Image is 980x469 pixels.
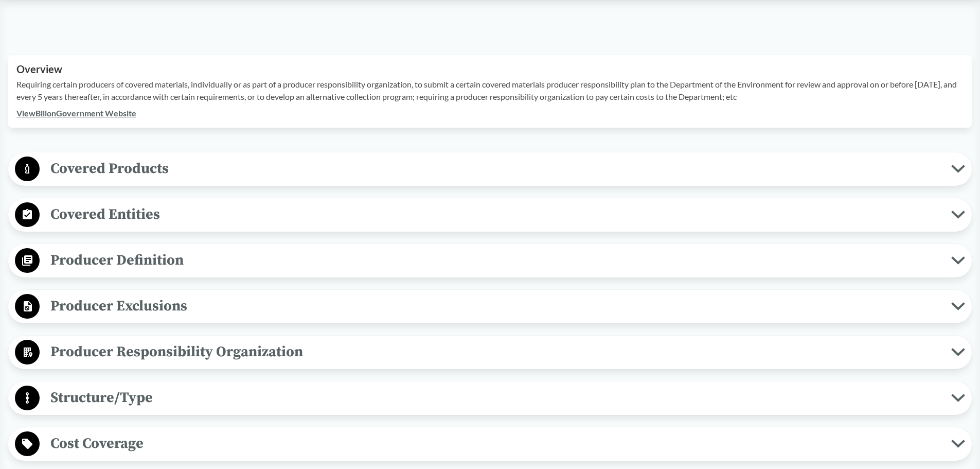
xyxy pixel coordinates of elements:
[12,385,968,411] button: Structure/Type
[40,249,951,272] span: Producer Definition
[12,156,968,182] button: Covered Products
[12,248,968,274] button: Producer Definition
[16,108,136,118] a: ViewBillonGovernment Website
[40,340,951,363] span: Producer Responsibility Organization
[40,432,951,455] span: Cost Coverage
[16,78,964,103] p: Requiring certain producers of covered materials, individually or as part of a producer responsib...
[40,203,951,226] span: Covered Entities
[12,339,968,366] button: Producer Responsibility Organization
[16,63,964,75] h2: Overview
[40,157,951,180] span: Covered Products
[12,293,968,320] button: Producer Exclusions
[40,386,951,409] span: Structure/Type
[12,202,968,228] button: Covered Entities
[12,431,968,457] button: Cost Coverage
[40,294,951,318] span: Producer Exclusions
